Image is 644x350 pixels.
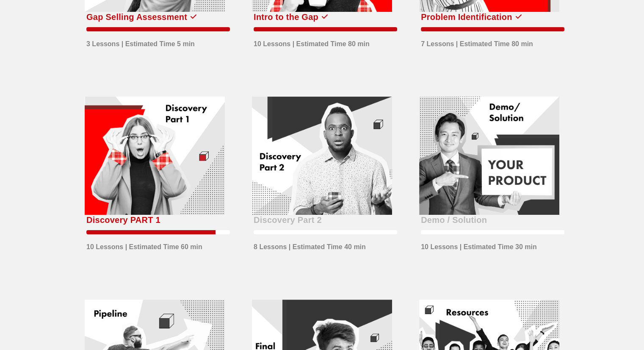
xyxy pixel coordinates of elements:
[421,35,533,49] div: 7 Lessons | Estimated Time 80 min
[421,238,537,252] div: 10 Lessons | Estimated Time 30 min
[86,213,160,227] div: Discovery PART 1
[254,238,366,252] div: 8 Lessons | Estimated Time 40 min
[254,35,370,49] div: 10 Lessons | Estimated Time 80 min
[254,213,322,227] div: Discovery Part 2
[421,10,512,24] div: Problem Identification
[86,238,202,252] div: 10 Lessons | Estimated Time 60 min
[86,10,187,24] div: Gap Selling Assessment
[86,35,195,49] div: 3 Lessons | Estimated Time 5 min
[254,10,318,24] div: Intro to the Gap
[421,213,487,227] div: Demo / Solution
